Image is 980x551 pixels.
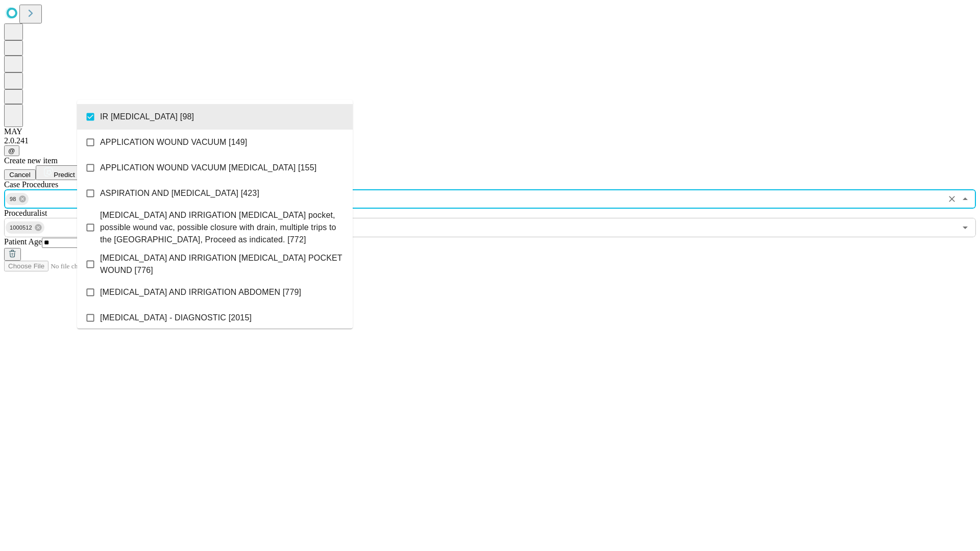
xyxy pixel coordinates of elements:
[4,156,58,165] span: Create new item
[100,162,316,174] span: APPLICATION WOUND VACUUM [MEDICAL_DATA] [155]
[4,237,42,246] span: Patient Age
[4,209,47,217] span: Proceduralist
[100,312,252,324] span: [MEDICAL_DATA] - DIAGNOSTIC [2015]
[100,252,345,277] span: [MEDICAL_DATA] AND IRRIGATION [MEDICAL_DATA] POCKET WOUND [776]
[6,221,44,234] div: 1000512
[9,171,31,179] span: Cancel
[4,169,36,180] button: Cancel
[4,145,19,156] button: @
[8,147,15,155] span: @
[6,193,20,205] span: 98
[100,111,194,123] span: IR [MEDICAL_DATA] [98]
[100,286,301,298] span: [MEDICAL_DATA] AND IRRIGATION ABDOMEN [779]
[4,180,58,189] span: Scheduled Procedure
[945,192,959,206] button: Clear
[4,136,976,145] div: 2.0.241
[958,220,972,235] button: Open
[100,187,259,199] span: ASPIRATION AND [MEDICAL_DATA] [423]
[6,222,36,234] span: 1000512
[100,136,247,148] span: APPLICATION WOUND VACUUM [149]
[6,193,29,205] div: 98
[4,127,976,136] div: MAY
[36,165,83,180] button: Predict
[100,209,345,246] span: [MEDICAL_DATA] AND IRRIGATION [MEDICAL_DATA] pocket, possible wound vac, possible closure with dr...
[54,171,75,179] span: Predict
[958,192,972,206] button: Close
